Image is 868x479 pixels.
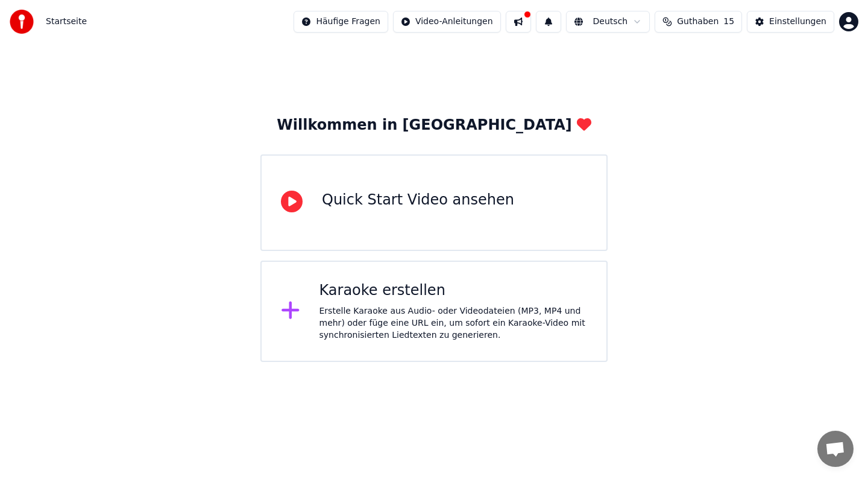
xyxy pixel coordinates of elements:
[319,305,588,341] div: Erstelle Karaoke aus Audio- oder Videodateien (MP3, MP4 und mehr) oder füge eine URL ein, um sofo...
[319,281,588,300] div: Karaoke erstellen
[46,16,87,28] nav: breadcrumb
[294,11,388,33] button: Häufige Fragen
[817,431,854,467] div: Chat öffnen
[10,10,34,34] img: youka
[322,191,514,210] div: Quick Start Video ansehen
[769,16,826,28] div: Einstellungen
[393,11,501,33] button: Video-Anleitungen
[46,16,87,28] span: Startseite
[655,11,742,33] button: Guthaben15
[747,11,834,33] button: Einstellungen
[723,16,734,28] span: 15
[677,16,719,28] span: Guthaben
[277,116,591,135] div: Willkommen in [GEOGRAPHIC_DATA]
